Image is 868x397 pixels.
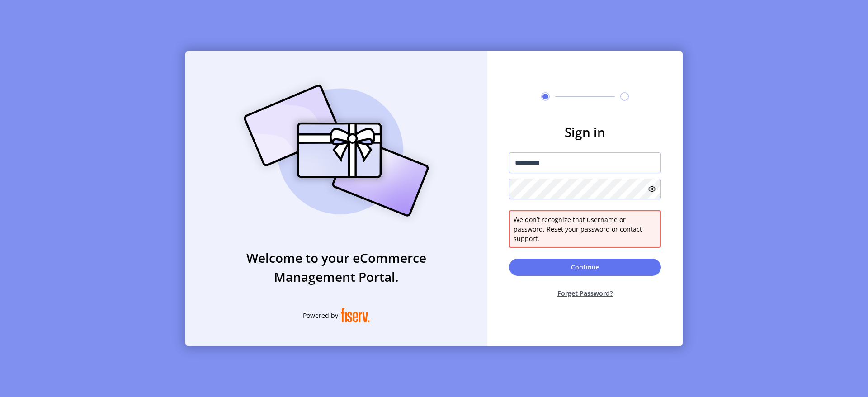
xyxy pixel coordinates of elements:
h3: Sign in [509,123,661,142]
button: Forget Password? [509,281,661,305]
span: Powered by [303,311,338,320]
button: Continue [509,259,661,276]
img: card_Illustration.svg [230,75,443,227]
h3: Welcome to your eCommerce Management Portal. [185,248,487,286]
span: We don’t recognize that username or password. Reset your password or contact support. [514,215,656,243]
